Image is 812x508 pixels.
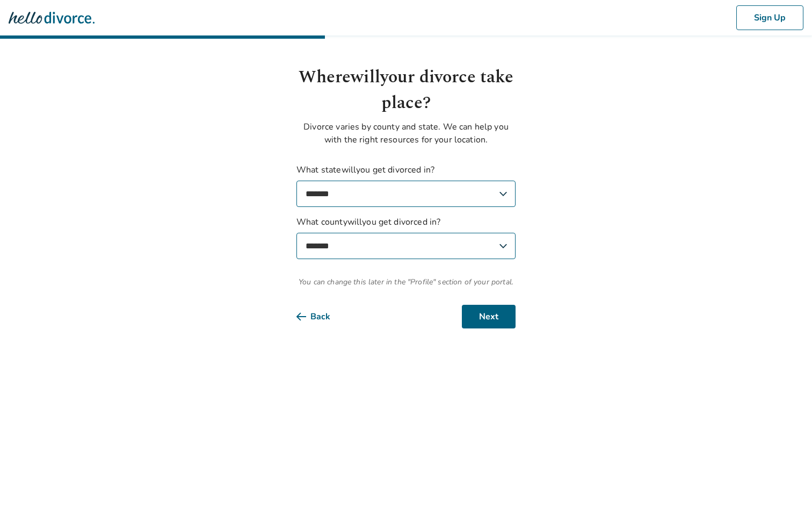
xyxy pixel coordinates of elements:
[296,65,516,116] h1: Where will your divorce take place?
[758,456,812,508] iframe: Chat Widget
[736,5,803,30] button: Sign Up
[296,233,516,259] select: What countywillyou get divorced in?
[296,216,516,259] label: What county will you get divorced in?
[296,163,516,207] label: What state will you get divorced in?
[296,181,516,207] select: What statewillyou get divorced in?
[462,305,516,328] button: Next
[296,120,516,146] p: Divorce varies by county and state. We can help you with the right resources for your location.
[296,305,347,328] button: Back
[296,276,516,288] span: You can change this later in the "Profile" section of your portal.
[9,7,95,28] img: Hello Divorce Logo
